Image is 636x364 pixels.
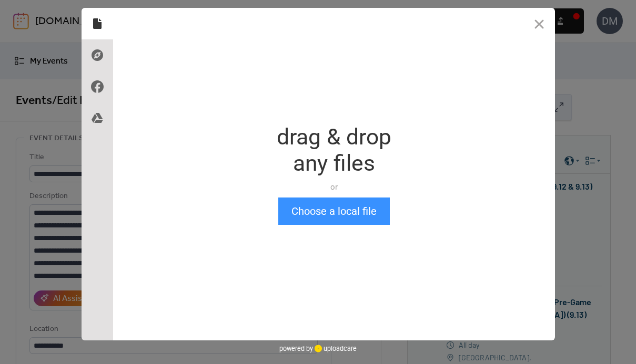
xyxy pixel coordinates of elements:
div: drag & drop any files [277,124,391,176]
div: Facebook [82,71,113,102]
div: or [277,182,391,192]
div: Direct Link [82,39,113,71]
div: Local Files [82,8,113,39]
a: uploadcare [313,345,357,352]
button: Choose a local file [278,197,390,225]
div: powered by [279,340,357,356]
button: Close [523,8,555,39]
div: Google Drive [82,102,113,134]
